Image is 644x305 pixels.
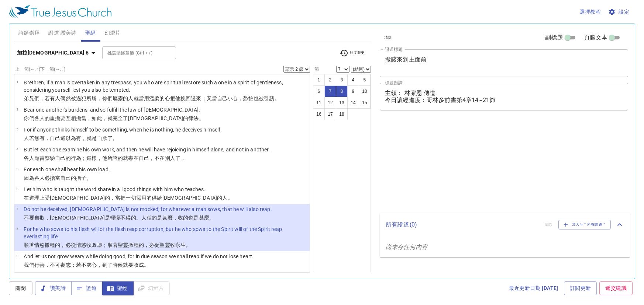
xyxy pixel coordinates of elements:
[165,95,280,101] wg4236: 心
[16,127,18,131] span: 3
[170,242,191,248] wg4151: 收
[313,97,325,109] button: 11
[15,284,27,293] span: 關閉
[605,284,627,293] span: 遞交建議
[509,284,558,293] span: 最近更新日期 [DATE]
[60,115,204,121] wg922: 要互相
[34,215,214,221] wg3361: 自欺
[336,108,348,120] button: 18
[16,254,18,258] span: 9
[97,95,280,101] wg4301: ，你們
[16,207,18,211] span: 7
[86,175,92,181] wg5413: 。
[386,220,539,229] p: 所有證道 ( 0 )
[570,284,591,293] span: 訂閱更新
[254,95,280,101] wg3361: 也
[48,28,76,38] span: 證道 讚美詩
[24,134,222,142] p: 人
[324,85,336,97] button: 7
[105,195,233,201] wg2727: 的，當把一切
[275,95,280,101] wg3985: 。
[564,281,597,295] a: 訂閱更新
[16,80,18,84] span: 1
[149,95,280,101] wg1722: 溫柔的
[39,95,280,101] wg80: ，若
[152,195,233,201] wg18: 供給
[24,186,233,193] p: Let him who is taught the word share in all good things with him who teaches.
[66,155,186,161] wg1438: 的行為
[45,262,149,268] wg2570: ，不可
[347,85,359,97] button: 9
[170,95,280,101] wg4151: 把他
[16,167,18,171] span: 5
[18,28,40,38] span: 詩頌崇拜
[108,284,128,293] span: 聖經
[113,95,280,101] wg5210: 屬靈的
[17,48,89,57] b: 加拉[DEMOGRAPHIC_DATA] 6
[71,281,103,295] button: 證道
[16,227,18,231] span: 8
[85,28,96,38] span: 聖經
[102,281,134,295] button: 聖經
[76,115,204,121] wg240: 擔當，如此
[24,253,254,260] p: And let us not grow weary while doing good, for in due season we shall reap if we do not lose heart.
[188,215,214,221] wg2325: 也是
[60,175,92,181] wg941: 自己的
[105,215,214,221] wg2316: 是輕慢
[9,5,111,18] img: True Jesus Church
[313,85,325,97] button: 6
[76,135,118,141] wg1511: 有
[24,214,272,221] p: 不要
[24,79,307,94] p: Brethren, if a man is overtaken in any trespass, you who are spiritual restore such a one in a sp...
[128,115,204,121] wg378: [DEMOGRAPHIC_DATA]
[60,95,279,101] wg444: 偶然被
[118,242,191,248] wg1519: 聖靈
[34,115,204,121] wg941: 各人的重擔
[199,215,214,221] wg2532: 甚麼。
[384,34,392,41] span: 清除
[336,74,348,86] button: 3
[34,175,92,181] wg1063: 各人
[118,155,186,161] wg2745: 的就專在
[24,106,204,113] p: Bear one another's burdens, and so fulfill the law of [DEMOGRAPHIC_DATA].
[39,195,233,201] wg3056: 上受[DEMOGRAPHIC_DATA]
[144,262,149,268] wg2325: 。
[147,215,214,221] wg444: 種
[71,262,149,268] wg1573: ；若不
[183,115,204,121] wg5547: 的律法
[136,195,233,201] wg3956: 需用的
[9,281,32,295] button: 關閉
[102,135,118,141] wg1438: 欺
[313,67,319,71] label: 節
[324,108,336,120] button: 17
[152,215,214,221] wg4687: 的是甚麼，收的
[24,174,110,182] p: 因為
[24,115,204,122] p: 你們
[107,135,118,141] wg5422: 了。
[584,33,608,42] span: 頁腳文本
[76,242,191,248] wg1537: 情慾
[238,95,280,101] wg4648: ，恐怕
[16,187,18,191] span: 6
[34,242,191,248] wg1519: 情慾
[385,56,623,70] textarea: 撒該來到主面前
[24,261,254,269] p: 我們行
[16,147,18,151] span: 4
[607,5,632,19] button: 設定
[77,284,97,293] span: 證道
[313,108,325,120] button: 16
[55,155,186,161] wg1381: 自己
[202,95,280,101] wg2675: ；又當自己
[102,115,204,121] wg3779: ，就完全了
[97,262,149,268] wg1590: ，到了時候
[45,215,214,221] wg4105: ，[DEMOGRAPHIC_DATA]
[24,241,307,249] p: 順著
[149,155,186,161] wg1438: ，不
[385,90,623,104] textarea: 主領： 林家恩 傳道 今日讀經進度：哥林多前書第4章14~21節
[45,175,92,181] wg1538: 必擔當
[227,95,280,101] wg4572: 小心
[24,166,110,173] p: For each one shall bear his own load.
[165,155,186,161] wg1519: 別人
[45,135,118,141] wg3367: ，自己
[16,107,18,111] span: 2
